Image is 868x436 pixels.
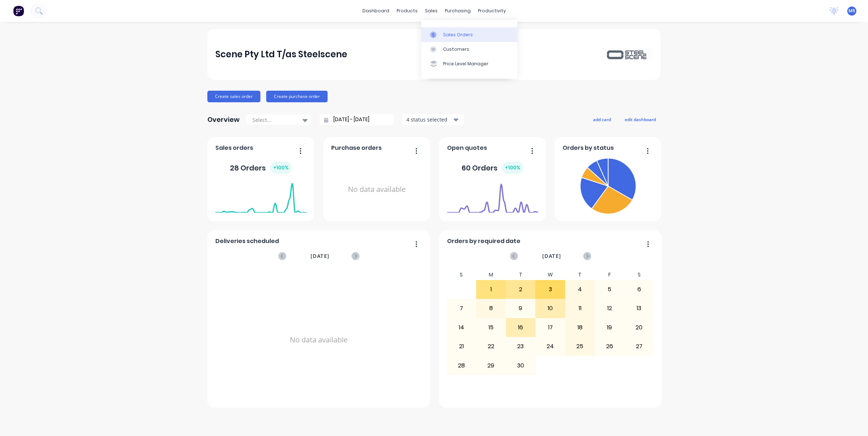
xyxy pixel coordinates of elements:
div: T [506,270,536,280]
div: 30 [506,356,535,374]
div: 5 [595,280,624,299]
div: S [624,270,654,280]
span: Purchase orders [331,144,382,152]
div: Scene Pty Ltd T/as Steelscene [215,47,347,62]
div: M [476,270,506,280]
a: dashboard [359,5,393,16]
div: 3 [536,280,565,299]
div: 26 [595,337,624,355]
span: Orders by status [563,144,614,152]
div: + 100 % [502,162,523,174]
div: 20 [625,318,654,337]
div: 4 [565,280,595,299]
div: Price Level Manager [443,61,488,67]
div: 2 [506,280,535,299]
div: 10 [536,299,565,317]
div: No data available [215,270,422,410]
a: Price Level Manager [421,57,518,71]
div: 4 status selected [406,116,452,123]
div: Overview [207,112,240,127]
div: 27 [625,337,654,355]
div: purchasing [441,5,474,16]
span: Sales orders [215,144,253,152]
div: 21 [447,337,476,355]
button: Create sales order [207,91,260,102]
span: Open quotes [447,144,487,152]
div: 9 [506,299,535,317]
div: 60 Orders [462,162,523,174]
div: 28 Orders [230,162,292,174]
div: 19 [595,318,624,337]
div: F [595,270,624,280]
span: [DATE] [311,252,329,260]
div: + 100 % [270,162,292,174]
div: sales [421,5,441,16]
span: [DATE] [542,252,561,260]
div: 6 [625,280,654,299]
div: 25 [565,337,595,355]
div: 8 [476,299,506,317]
div: 15 [476,318,506,337]
a: Sales Orders [421,27,518,42]
div: 12 [595,299,624,317]
button: Create purchase order [266,91,328,102]
div: 13 [625,299,654,317]
div: 28 [447,356,476,374]
div: 29 [476,356,506,374]
span: MR [848,8,855,14]
div: 16 [506,318,535,337]
div: 7 [447,299,476,317]
div: 17 [536,318,565,337]
div: products [393,5,421,16]
div: 22 [476,337,506,355]
div: 11 [565,299,595,317]
div: W [535,270,565,280]
div: Customers [443,46,469,53]
div: 14 [447,318,476,337]
div: Sales Orders [443,32,473,38]
div: 18 [565,318,595,337]
a: Customers [421,42,518,57]
button: 4 status selected [402,114,464,125]
div: 24 [536,337,565,355]
button: add card [588,115,616,124]
button: edit dashboard [620,115,661,124]
img: Scene Pty Ltd T/as Steelscene [602,48,653,61]
div: productivity [474,5,510,16]
div: 1 [476,280,506,299]
div: No data available [331,155,422,224]
div: S [447,270,476,280]
img: Factory [13,5,24,16]
div: 23 [506,337,535,355]
div: T [565,270,595,280]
